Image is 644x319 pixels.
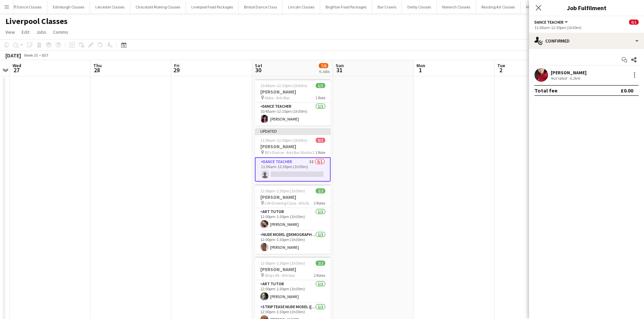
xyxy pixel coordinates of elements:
app-card-role: Dance Teacher1/110:45am-12:15pm (1h30m)[PERSON_NAME] [255,103,331,126]
span: Week 35 [22,53,39,58]
div: BST [42,53,49,58]
div: Updated [255,128,331,134]
h3: [PERSON_NAME] [255,194,331,200]
span: Sun [336,62,344,69]
span: 12:00pm-1:30pm (1h30m) [260,261,305,266]
span: 11:00am-12:30pm (1h30m) [260,138,307,143]
div: Not rated [551,76,568,81]
app-card-role: Nude Model ([DEMOGRAPHIC_DATA])1/112:00pm-1:30pm (1h30m)[PERSON_NAME] [255,231,331,254]
span: 0/1 [629,20,639,25]
button: Bar Crawls [372,0,402,14]
div: [PERSON_NAME] [551,70,587,76]
a: Comms [50,28,71,36]
span: 1 [415,66,425,74]
button: Lincoln Classes [283,0,320,14]
div: [DATE] [5,52,21,59]
h3: [PERSON_NAME] [255,266,331,272]
span: Jobs [36,29,46,35]
span: 31 [335,66,344,74]
span: Strip Life - Arts bar [265,273,295,278]
span: Tue [497,62,505,69]
span: Life Drawing Class - Arts Bar Studio 4 [265,201,314,206]
div: 11:00am-12:30pm (1h30m) [534,25,639,30]
button: Dance Teacher [534,20,569,25]
span: 2/2 [316,188,325,193]
div: 6.2km [568,76,581,81]
div: Confirmed [529,33,644,49]
button: Manchester Food Packages [521,0,578,14]
span: 30 [254,66,262,74]
h1: Liverpool Classes [5,16,68,26]
span: Abba - Arts Bar [265,95,290,100]
button: Edinburgh Classes [47,0,90,14]
h3: [PERSON_NAME] [255,143,331,150]
span: 2/2 [316,261,325,266]
a: Edit [19,28,32,36]
span: Comms [53,29,68,35]
h3: [PERSON_NAME] [255,89,331,95]
div: 6 Jobs [319,69,330,74]
span: Mon [416,62,425,69]
button: Norwich Classes [437,0,476,14]
app-card-role: Art Tutor1/112:00pm-1:30pm (1h30m)[PERSON_NAME] [255,280,331,303]
app-job-card: Updated11:00am-12:30pm (1h30m)0/1[PERSON_NAME] 80's Dance - Arts Bar Studio 21 RoleDance Teacher3... [255,128,331,182]
app-job-card: 12:00pm-1:30pm (1h30m)2/2[PERSON_NAME] Life Drawing Class - Arts Bar Studio 42 RolesArt Tutor1/11... [255,184,331,254]
span: 12:00pm-1:30pm (1h30m) [260,188,305,193]
span: 1 Role [315,95,325,100]
a: View [3,28,18,36]
button: Brighton Food Packages [320,0,372,14]
span: View [5,29,15,35]
span: Wed [13,62,21,69]
span: 2 Roles [314,201,325,206]
span: Dance Teacher [534,20,564,25]
app-card-role: Art Tutor1/112:00pm-1:30pm (1h30m)[PERSON_NAME] [255,208,331,231]
div: £0.00 [621,87,633,94]
app-job-card: 10:45am-12:15pm (1h30m)1/1[PERSON_NAME] Abba - Arts Bar1 RoleDance Teacher1/110:45am-12:15pm (1h3... [255,79,331,126]
button: Chocolate Making Classes [130,0,186,14]
span: Fri [174,62,180,69]
button: Reading Art Classes [476,0,521,14]
app-card-role: Dance Teacher3I0/111:00am-12:30pm (1h30m) [255,157,331,182]
span: 27 [11,66,21,74]
span: 1 Role [315,150,325,155]
button: Bristol Dance Class [239,0,283,14]
span: 2 Roles [314,273,325,278]
button: Leicester Classes [90,0,130,14]
span: 29 [173,66,180,74]
span: 10:45am-12:15pm (1h30m) [260,83,307,88]
span: 7/8 [319,63,328,68]
span: 2 [496,66,505,74]
a: Jobs [33,28,49,36]
span: Edit [22,29,29,35]
span: 1/1 [316,83,325,88]
h3: Job Fulfilment [529,3,644,12]
span: Thu [93,62,102,69]
span: 80's Dance - Arts Bar Studio 2 [265,150,314,155]
span: 28 [92,66,102,74]
div: Total fee [534,87,557,94]
button: Liverpool Food Packages [186,0,239,14]
button: Derby Classes [402,0,437,14]
span: 0/1 [316,138,325,143]
span: Sat [255,62,262,69]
